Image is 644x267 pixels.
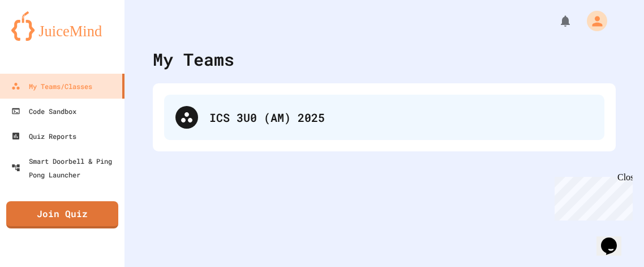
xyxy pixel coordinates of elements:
div: My Notifications [538,11,575,31]
div: My Teams/Classes [11,79,92,93]
iframe: chat widget [596,222,633,256]
iframe: chat widget [550,172,633,221]
div: Code Sandbox [11,104,76,118]
div: ICS 3U0 (AM) 2025 [164,95,604,140]
div: Smart Doorbell & Ping Pong Launcher [11,154,120,181]
div: Quiz Reports [11,129,76,143]
img: logo-orange.svg [11,11,113,41]
div: Chat with us now!Close [5,5,78,72]
a: Join Quiz [6,201,118,228]
div: My Teams [153,46,234,72]
div: My Account [575,8,610,34]
div: ICS 3U0 (AM) 2025 [209,109,593,126]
